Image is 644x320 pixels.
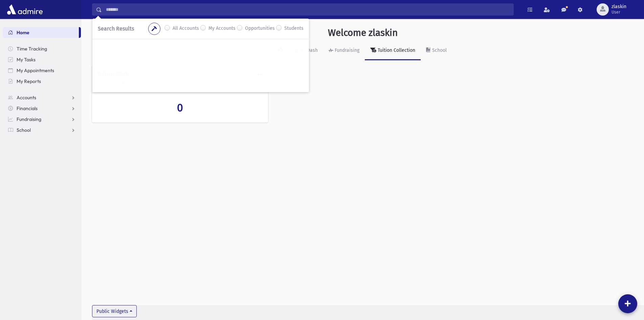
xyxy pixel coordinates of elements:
a: Tuition Collection [365,41,421,60]
span: My Appointments [17,67,54,73]
a: Fundraising [323,41,365,60]
span: Home [17,29,29,36]
label: All Accounts [173,25,199,33]
input: Search [102,3,513,16]
a: Fundraising [3,114,81,125]
span: User [612,9,626,15]
span: School [17,127,31,133]
span: Financials [17,105,38,111]
a: Time Tracking [3,43,81,54]
a: Home [3,27,79,38]
a: School [421,41,452,60]
iframe: Your browser doesn't support iframes> [92,39,309,90]
a: My Appointments [3,65,81,76]
a: Financials [3,103,81,114]
span: My Reports [17,78,41,84]
button: Public Widgets [92,305,137,317]
label: Students [284,25,304,33]
span: My Tasks [17,57,36,63]
a: School [3,125,81,135]
h3: Welcome zlaskin [328,27,398,39]
a: Accounts [3,92,81,103]
span: Fundraising [17,116,41,122]
span: Time Tracking [17,46,47,52]
a: 0 [97,101,263,114]
div: School [431,47,447,53]
span: 0 [177,101,183,114]
span: zlaskin [612,4,626,9]
a: My Reports [3,76,81,87]
a: My Tasks [3,54,81,65]
img: AdmirePro [5,3,44,16]
div: Tuition Collection [376,47,415,53]
span: Accounts [17,94,36,101]
div: Fundraising [333,47,359,53]
label: Opportunities [245,25,275,33]
span: Search Results [98,25,134,32]
label: My Accounts [208,25,236,33]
